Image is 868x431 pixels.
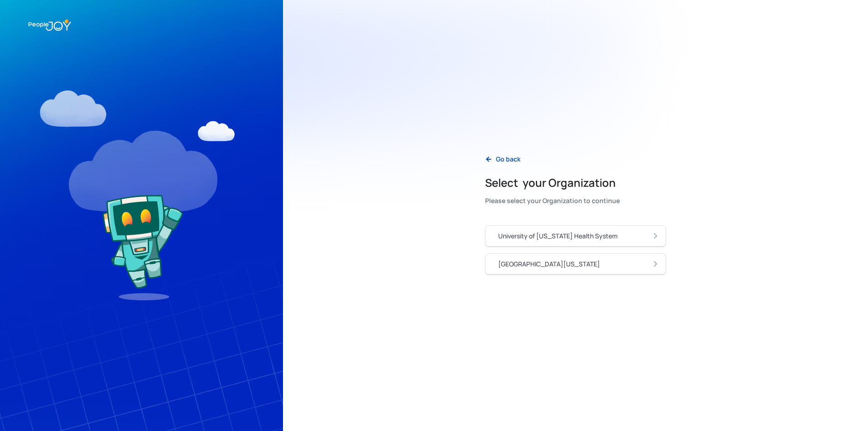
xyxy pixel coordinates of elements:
[485,194,620,207] div: Please select your Organization to continue
[485,225,666,246] a: University of [US_STATE] Health System
[498,260,600,269] div: [GEOGRAPHIC_DATA][US_STATE]
[498,232,618,241] div: University of [US_STATE] Health System
[496,155,520,164] div: Go back
[478,150,528,168] a: Go back
[485,175,620,190] h2: Select your Organization
[485,253,666,275] a: [GEOGRAPHIC_DATA][US_STATE]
